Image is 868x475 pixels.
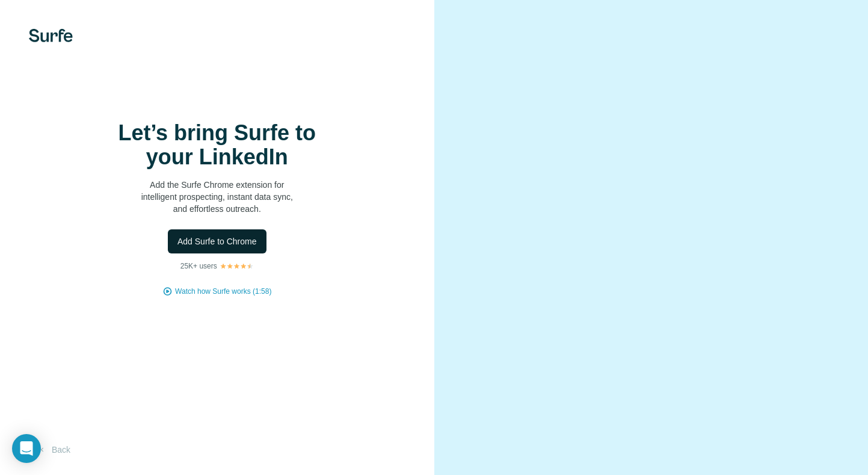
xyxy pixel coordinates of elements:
[180,261,217,272] p: 25K+ users
[97,179,337,215] p: Add the Surfe Chrome extension for intelligent prospecting, instant data sync, and effortless out...
[177,235,257,247] span: Add Surfe to Chrome
[29,29,73,42] img: Surfe's logo
[175,286,271,297] button: Watch how Surfe works (1:58)
[29,439,79,461] button: Back
[168,229,266,253] button: Add Surfe to Chrome
[220,262,254,270] img: Rating Stars
[97,121,337,169] h1: Let’s bring Surfe to your LinkedIn
[12,434,41,463] div: Open Intercom Messenger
